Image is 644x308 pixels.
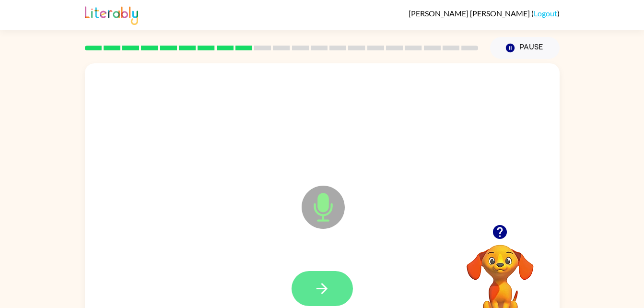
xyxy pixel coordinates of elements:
button: Pause [490,37,560,59]
span: [PERSON_NAME] [PERSON_NAME] [409,9,531,18]
a: Logout [534,9,557,18]
img: Literably [85,4,138,25]
div: ( ) [409,9,560,18]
